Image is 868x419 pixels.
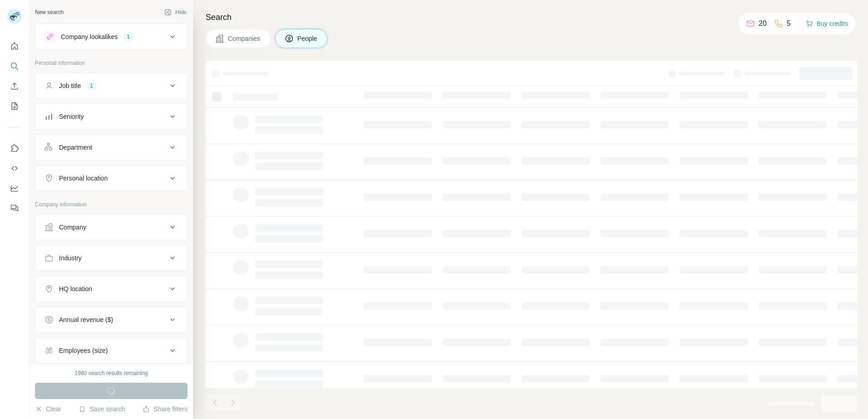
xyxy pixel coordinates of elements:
button: Department [35,136,187,158]
button: Feedback [7,200,22,216]
div: Seniority [59,112,84,121]
p: Personal information [35,59,187,67]
div: Department [59,143,92,152]
div: Personal location [59,174,108,183]
p: Company information [35,200,187,209]
div: Industry [59,253,82,263]
div: 1980 search results remaining [75,369,148,377]
button: Clear [35,404,61,414]
div: 1 [123,33,133,41]
button: Seniority [35,106,187,127]
button: Dashboard [7,180,22,196]
button: Use Surfe on LinkedIn [7,140,22,156]
button: Company lookalikes1 [35,26,187,48]
button: Company [35,216,187,238]
div: Company lookalikes [61,32,118,41]
button: Hide [158,5,193,19]
p: 20 [759,18,767,29]
button: Employees (size) [35,340,187,361]
span: Companies [228,34,261,43]
button: Industry [35,247,187,269]
div: 1 [86,82,97,90]
button: Enrich CSV [7,78,22,94]
span: People [297,34,318,43]
button: Share filters [143,404,187,414]
div: Company [59,223,86,232]
button: HQ location [35,278,187,300]
div: Employees (size) [59,346,108,355]
div: Annual revenue ($) [59,315,113,324]
button: Search [7,58,22,74]
div: New search [35,8,64,16]
div: HQ location [59,284,92,293]
button: Buy credits [806,17,848,30]
button: My lists [7,98,22,114]
h4: Search [206,11,857,24]
button: Personal location [35,167,187,189]
button: Quick start [7,38,22,54]
button: Annual revenue ($) [35,309,187,331]
button: Use Surfe API [7,160,22,176]
button: Save search [79,404,125,414]
button: Job title1 [35,75,187,97]
p: 5 [787,18,791,29]
div: Job title [59,81,81,90]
